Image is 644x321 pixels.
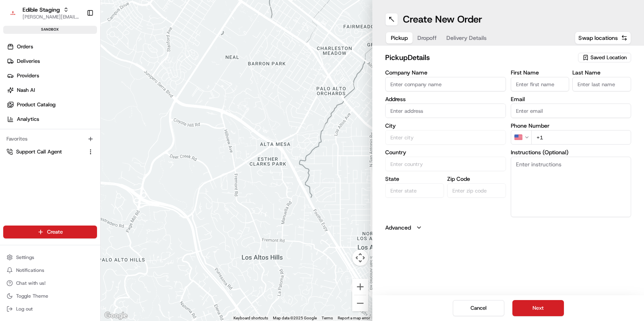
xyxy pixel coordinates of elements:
input: Enter phone number [531,130,632,145]
button: [PERSON_NAME][EMAIL_ADDRESS][DOMAIN_NAME] [23,14,80,20]
button: Chat with us! [3,278,97,289]
span: Notifications [16,267,44,273]
span: Orders [17,43,33,50]
button: Swap locations [575,31,631,44]
span: API Documentation [76,117,129,125]
a: Orders [3,40,100,53]
label: Advanced [385,224,411,232]
span: Swap locations [578,34,618,42]
a: Product Catalog [3,98,100,111]
div: 💻 [68,118,74,124]
span: Create [47,228,63,236]
label: Instructions (Optional) [511,149,632,155]
button: Next [512,300,564,316]
img: 1736555255976-a54dd68f-1ca7-489b-9aae-adbdc363a1c4 [8,77,23,91]
label: Company Name [385,70,506,75]
button: Start new chat [137,79,147,89]
span: Analytics [17,116,39,123]
span: Saved Location [590,54,627,61]
a: Report a map error [338,316,370,320]
label: Address [385,96,506,102]
input: Enter email [511,104,632,118]
button: Create [3,226,97,238]
div: sandbox [3,26,97,34]
button: Support Call Agent [3,145,97,158]
label: Phone Number [511,123,632,128]
a: Providers [3,69,100,82]
h1: Create New Order [403,13,482,26]
span: Providers [17,72,39,79]
img: Edible Staging [6,6,19,19]
span: Delivery Details [446,34,487,42]
label: City [385,123,506,128]
input: Enter address [385,104,506,118]
a: Support Call Agent [6,148,84,155]
button: Log out [3,303,97,315]
label: Zip Code [447,176,506,182]
span: Pickup [391,34,408,42]
input: Enter state [385,183,444,198]
span: Log out [16,306,33,312]
span: Pylon [80,137,97,143]
button: Edible Staging [23,6,60,14]
div: Start new chat [27,77,132,85]
button: Toggle Theme [3,290,97,302]
span: Support Call Agent [16,148,62,155]
a: Terms [322,316,333,320]
a: 📗Knowledge Base [5,114,65,128]
button: Settings [3,252,97,263]
a: Powered byPylon [57,136,97,143]
button: Notifications [3,265,97,276]
span: Deliveries [17,58,40,65]
input: Enter zip code [447,183,506,198]
label: Email [511,96,632,102]
button: Zoom out [352,295,368,311]
input: Enter country [385,157,506,171]
div: We're available if you need us! [27,85,102,91]
span: Knowledge Base [16,117,62,125]
input: Clear [21,52,133,60]
button: Saved Location [578,52,631,63]
button: Advanced [385,224,631,232]
label: Country [385,149,506,155]
p: Welcome 👋 [8,32,147,45]
button: Edible StagingEdible Staging[PERSON_NAME][EMAIL_ADDRESS][DOMAIN_NAME] [3,3,83,23]
a: 💻API Documentation [65,114,132,128]
button: Keyboard shortcuts [233,315,268,321]
span: Settings [16,254,34,261]
div: Favorites [3,133,97,145]
a: Analytics [3,113,100,126]
button: Map camera controls [352,250,368,266]
button: Cancel [453,300,504,316]
a: Nash AI [3,84,100,97]
span: Toggle Theme [16,293,48,299]
span: Chat with us! [16,280,45,286]
input: Enter first name [511,77,570,91]
div: 📗 [8,118,14,124]
label: First Name [511,70,570,75]
input: Enter company name [385,77,506,91]
span: Map data ©2025 Google [273,316,317,320]
span: Dropoff [417,34,437,42]
button: Zoom in [352,279,368,295]
label: Last Name [572,70,631,75]
img: Google [103,311,129,321]
img: Nash [8,8,24,24]
h2: pickup Details [385,52,576,63]
label: State [385,176,444,182]
a: Deliveries [3,55,100,68]
input: Enter city [385,130,506,145]
span: Product Catalog [17,101,56,108]
input: Enter last name [572,77,631,91]
a: Open this area in Google Maps (opens a new window) [103,311,129,321]
span: Nash AI [17,87,35,94]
